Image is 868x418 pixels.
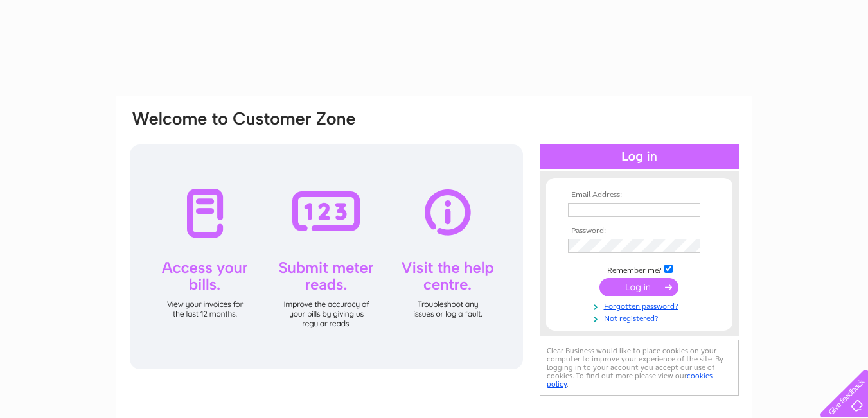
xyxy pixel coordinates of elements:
[565,227,714,236] th: Password:
[565,191,714,200] th: Email Address:
[540,340,739,396] div: Clear Business would like to place cookies on your computer to improve your experience of the sit...
[568,311,714,324] a: Not registered?
[568,299,714,311] a: Forgotten password?
[599,278,678,296] input: Submit
[565,263,714,275] td: Remember me?
[547,371,713,388] a: cookies policy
